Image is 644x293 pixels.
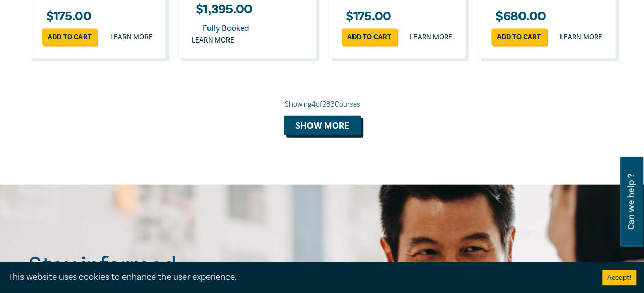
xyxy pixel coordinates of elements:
[192,35,234,46] a: Learn more
[29,99,616,110] div: Showing 4 of 283 Courses
[192,3,252,16] h3: $ 1,395.00
[192,22,260,35] div: Fully Booked
[42,29,97,46] a: Add to cart
[560,32,603,43] a: Learn more
[342,29,397,46] a: Add to cart
[284,116,361,135] button: Show more
[342,10,391,24] h3: $ 175.00
[491,29,547,46] a: Add to cart
[29,252,271,279] h2: Stay informed.
[626,163,636,241] span: Can we help ?
[42,10,92,24] h3: $ 175.00
[491,10,546,24] h3: $ 680.00
[8,270,587,284] div: This website uses cookies to enhance the user experience.
[602,270,636,285] button: Accept cookies
[110,32,153,43] a: Learn more
[410,32,452,43] a: Learn more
